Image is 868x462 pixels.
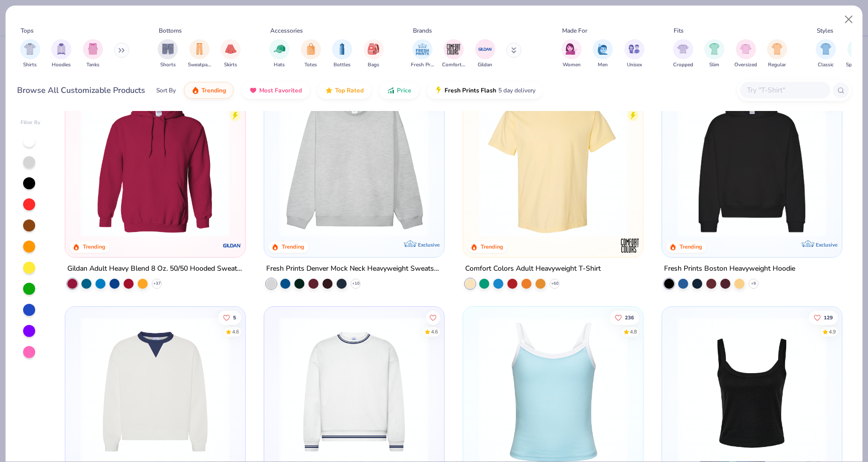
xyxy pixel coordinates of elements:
[673,39,693,69] div: filter for Cropped
[335,86,364,94] span: Top Rated
[411,39,434,69] button: filter button
[337,43,348,55] img: Bottles Image
[593,39,613,69] button: filter button
[269,39,289,69] button: filter button
[475,39,495,69] div: filter for Gildan
[627,61,642,69] span: Unisex
[83,39,103,69] button: filter button
[368,61,379,69] span: Bags
[51,39,71,69] button: filter button
[709,43,720,55] img: Slim Image
[415,42,430,57] img: Fresh Prints Image
[824,315,833,320] span: 129
[221,39,241,69] div: filter for Skirts
[259,86,302,94] span: Most Favorited
[162,43,174,55] img: Shorts Image
[270,26,303,35] div: Accessories
[20,39,40,69] button: filter button
[201,86,226,94] span: Trending
[598,61,608,69] span: Men
[839,10,858,29] button: Close
[332,39,352,69] div: filter for Bottles
[219,310,242,324] button: Like
[274,43,285,55] img: Hats Image
[75,87,235,237] img: 01756b78-01f6-4cc6-8d8a-3c30c1a0c8ac
[566,43,577,55] img: Women Image
[352,281,360,287] span: + 10
[610,310,639,324] button: Like
[673,39,693,69] button: filter button
[624,39,644,69] div: filter for Unisex
[317,82,371,99] button: Top Rated
[274,87,434,237] img: f5d85501-0dbb-4ee4-b115-c08fa3845d83
[815,242,837,248] span: Exclusive
[767,39,787,69] button: filter button
[632,87,792,237] img: e55d29c3-c55d-459c-bfd9-9b1c499ab3c6
[625,315,634,320] span: 236
[21,26,34,35] div: Tops
[768,61,786,69] span: Regular
[221,39,241,69] button: filter button
[234,315,237,320] span: 5
[816,39,836,69] div: filter for Classic
[305,43,316,55] img: Totes Image
[21,119,41,127] div: Filter By
[418,242,440,248] span: Exclusive
[442,39,465,69] button: filter button
[325,86,333,94] img: TopRated.gif
[817,26,833,35] div: Styles
[334,61,351,69] span: Bottles
[233,328,240,335] div: 4.6
[158,39,178,69] div: filter for Shorts
[630,328,637,335] div: 4.8
[269,39,289,69] div: filter for Hats
[434,87,594,237] img: a90f7c54-8796-4cb2-9d6e-4e9644cfe0fe
[191,86,199,94] img: trending.gif
[593,39,613,69] div: filter for Men
[411,39,434,69] div: filter for Fresh Prints
[562,26,587,35] div: Made For
[673,61,693,69] span: Cropped
[225,43,237,55] img: Skirts Image
[222,236,242,256] img: Gildan logo
[249,86,257,94] img: most_fav.gif
[734,39,757,69] div: filter for Oversized
[435,86,443,94] img: flash.gif
[498,85,535,96] span: 5 day delivery
[478,61,492,69] span: Gildan
[266,263,442,275] div: Fresh Prints Denver Mock Neck Heavyweight Sweatshirt
[563,61,581,69] span: Women
[23,61,37,69] span: Shirts
[620,236,640,256] img: Comfort Colors logo
[301,39,321,69] button: filter button
[677,43,689,55] img: Cropped Image
[767,39,787,69] div: filter for Regular
[153,281,161,287] span: + 37
[188,39,211,69] button: filter button
[83,39,103,69] div: filter for Tanks
[159,26,182,35] div: Bottoms
[86,61,99,69] span: Tanks
[24,43,36,55] img: Shirts Image
[704,39,724,69] div: filter for Slim
[442,61,465,69] span: Comfort Colors
[194,43,205,55] img: Sweatpants Image
[224,61,237,69] span: Skirts
[67,263,243,275] div: Gildan Adult Heavy Blend 8 Oz. 50/50 Hooded Sweatshirt
[17,84,145,96] div: Browse All Customizable Products
[431,328,438,335] div: 4.6
[158,39,178,69] button: filter button
[87,43,98,55] img: Tanks Image
[624,39,644,69] button: filter button
[709,61,719,69] span: Slim
[20,39,40,69] div: filter for Shirts
[301,39,321,69] div: filter for Totes
[562,39,582,69] button: filter button
[160,61,176,69] span: Shorts
[188,61,211,69] span: Sweatpants
[772,43,783,55] img: Regular Image
[475,39,495,69] button: filter button
[364,39,384,69] div: filter for Bags
[427,82,543,99] button: Fresh Prints Flash5 day delivery
[562,39,582,69] div: filter for Women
